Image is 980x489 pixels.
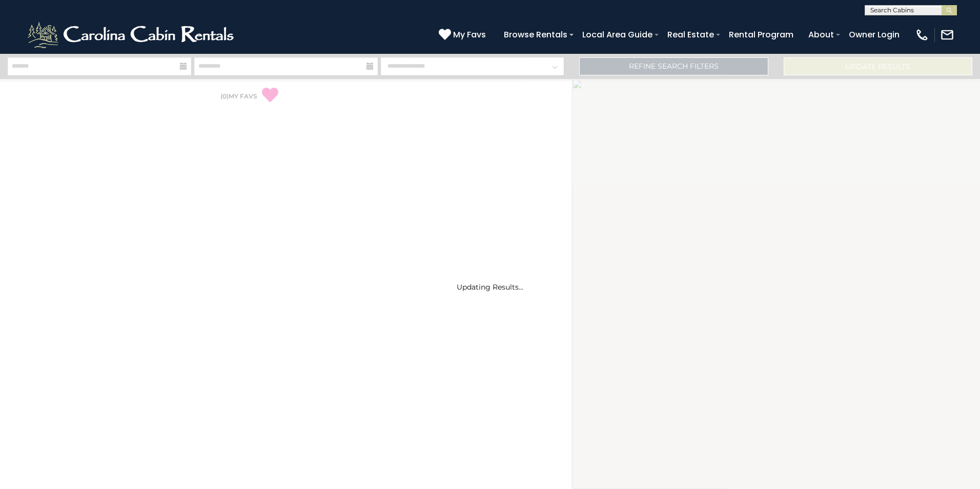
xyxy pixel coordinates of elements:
a: My Favs [439,28,488,42]
span: My Favs [453,28,486,41]
a: Owner Login [844,26,905,44]
a: Local Area Guide [577,26,658,44]
a: Rental Program [724,26,799,44]
img: mail-regular-white.png [940,28,954,42]
a: Real Estate [662,26,719,44]
img: phone-regular-white.png [915,28,929,42]
img: White-1-2.png [26,19,238,50]
a: Browse Rentals [499,26,573,44]
a: About [803,26,839,44]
